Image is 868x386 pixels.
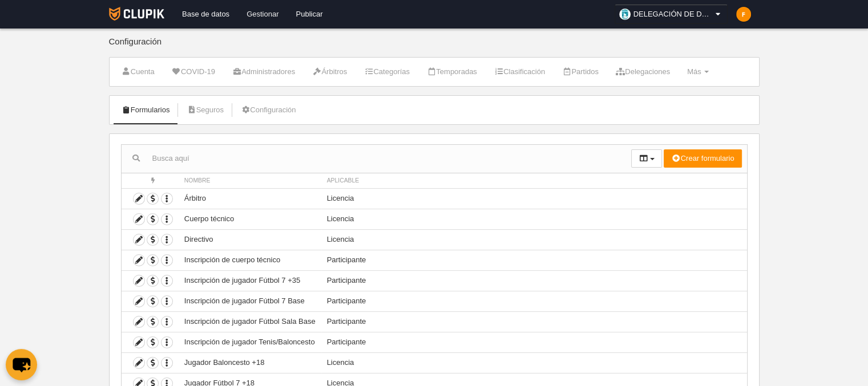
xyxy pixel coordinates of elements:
a: Seguros [180,101,230,119]
td: Jugador Baloncesto +18 [179,352,321,373]
span: Aplicable [327,177,360,184]
td: Licencia [321,209,747,229]
a: Categorías [358,63,416,80]
img: c2l6ZT0zMHgzMCZmcz05JnRleHQ9RiZiZz1mYjhjMDA%3D.png [736,7,751,22]
td: Participante [321,291,747,311]
a: DELEGACIÓN DE DEPORTES AYUNTAMIENTO DE [GEOGRAPHIC_DATA] [615,5,728,24]
td: Inscripción de jugador Fútbol Sala Base [179,311,321,332]
div: Configuración [109,37,760,57]
td: Cuerpo técnico [179,209,321,229]
td: Inscripción de jugador Fútbol 7 Base [179,291,321,311]
a: Configuración [235,101,302,119]
td: Licencia [321,188,747,209]
span: Nombre [184,177,211,184]
td: Inscripción de jugador Tenis/Baloncesto [179,332,321,352]
td: Directivo [179,229,321,250]
td: Licencia [321,229,747,250]
a: COVID-19 [165,63,221,80]
button: Crear formulario [664,149,741,168]
span: DELEGACIÓN DE DEPORTES AYUNTAMIENTO DE [GEOGRAPHIC_DATA] [633,9,713,20]
td: Licencia [321,352,747,373]
td: Participante [321,250,747,270]
a: Más [681,63,715,80]
a: Cuenta [115,63,161,80]
td: Árbitro [179,188,321,209]
button: chat-button [6,349,37,380]
a: Administradores [226,63,301,80]
img: OaW5YbJxXZzo.30x30.jpg [619,9,631,20]
a: Clasificación [488,63,551,80]
td: Participante [321,270,747,291]
a: Temporadas [421,63,483,80]
input: Busca aquí [122,150,631,167]
td: Inscripción de jugador Fútbol 7 +35 [179,270,321,291]
img: Clupik [109,7,164,21]
span: Más [687,67,701,76]
a: Delegaciones [609,63,676,80]
a: Partidos [556,63,605,80]
a: Formularios [115,101,176,119]
td: Participante [321,311,747,332]
td: Participante [321,332,747,352]
a: Árbitros [306,63,353,80]
td: Inscripción de cuerpo técnico [179,250,321,270]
